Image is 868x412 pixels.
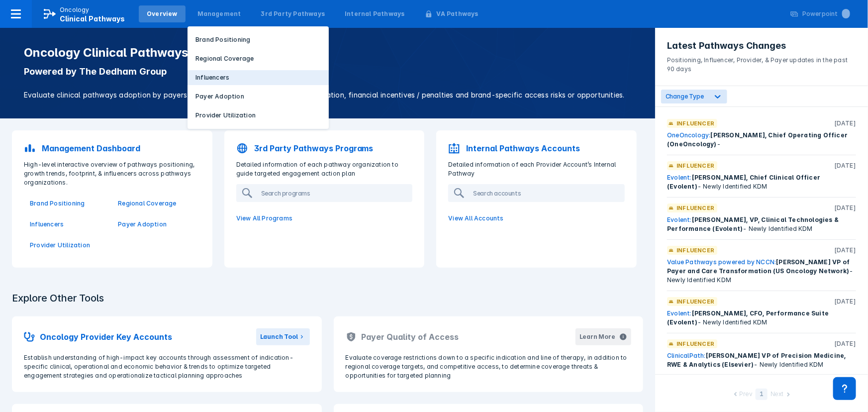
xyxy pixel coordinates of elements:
[834,297,856,306] p: [DATE]
[254,142,374,154] p: 3rd Party Pathways Programs
[667,174,692,181] a: Evolent:
[771,390,783,400] div: Next
[802,9,850,18] div: Powerpoint
[667,216,839,232] span: [PERSON_NAME], VP, Clinical Technologies & Performance (Evolent)
[261,9,325,18] div: 3rd Party Pathways
[676,339,714,348] p: Influencer
[676,119,714,128] p: Influencer
[442,136,631,160] a: Internal Pathways Accounts
[188,108,329,123] button: Provider Utilization
[188,70,329,85] button: Influencers
[147,9,178,18] div: Overview
[442,160,631,178] p: Detailed information of each Provider Account’s Internal Pathway
[676,161,714,170] p: Influencer
[24,90,631,101] p: Evaluate clinical pathways adoption by payers and providers, implementation sophistication, finan...
[666,93,704,100] span: Change Type
[60,14,125,23] span: Clinical Pathways
[230,160,419,178] p: Detailed information of each pathway organization to guide targeted engagement action plan
[834,119,856,128] p: [DATE]
[60,5,90,14] p: Oncology
[230,208,419,229] a: View All Programs
[188,32,329,47] button: Brand Positioning
[30,220,106,229] a: Influencers
[195,35,250,44] p: Brand Positioning
[24,353,310,380] p: Establish understanding of high-impact key accounts through assessment of indication-specific cli...
[469,185,624,201] input: Search accounts
[256,328,310,345] button: Launch Tool
[667,52,856,74] p: Positioning, Influencer, Provider, & Payer updates in the past 90 days
[667,174,820,190] span: [PERSON_NAME], Chief Clinical Officer (Evolent)
[667,351,856,369] div: - Newly Identified KDM
[345,9,404,18] div: Internal Pathways
[667,258,856,285] div: - Newly Identified KDM
[667,173,856,191] div: - Newly Identified KDM
[756,389,768,400] div: 1
[337,5,412,22] a: Internal Pathways
[834,204,856,212] p: [DATE]
[42,142,140,154] p: Management Dashboard
[188,51,329,66] button: Regional Coverage
[834,339,856,348] p: [DATE]
[676,204,714,212] p: Influencer
[442,208,631,229] a: View All Accounts
[667,216,692,223] a: Evolent:
[30,199,106,208] a: Brand Positioning
[834,161,856,170] p: [DATE]
[197,9,241,18] div: Management
[667,40,856,52] h3: Latest Pathways Changes
[195,54,254,63] p: Regional Coverage
[667,352,846,368] span: [PERSON_NAME] VP of Precision Medicine, RWE & Analytics (Elsevier)
[576,328,631,345] button: Learn More
[667,352,706,359] a: ClinicalPath:
[676,297,714,306] p: Influencer
[253,5,333,22] a: 3rd Party Pathways
[30,241,106,250] a: Provider Utilization
[667,131,856,149] div: -
[740,390,753,400] div: Prev
[6,286,110,310] h3: Explore Other Tools
[667,131,710,139] a: OneOncology:
[362,331,459,343] h2: Payer Quality of Access
[195,111,256,120] p: Provider Utilization
[667,258,776,266] a: Value Pathways powered by NCCN:
[40,331,172,343] h2: Oncology Provider Key Accounts
[667,131,848,148] span: [PERSON_NAME], Chief Operating Officer (OneOncology)
[667,309,829,326] span: [PERSON_NAME], CFO, Performance Suite (Evolent)
[24,46,631,60] h1: Oncology Clinical Pathways Tool
[579,332,615,341] div: Learn More
[667,309,692,317] a: Evolent:
[190,5,249,22] a: Management
[24,66,631,78] p: Powered by The Dedham Group
[257,185,412,201] input: Search programs
[260,332,298,341] div: Launch Tool
[667,215,856,233] div: - Newly Identified KDM
[437,9,479,18] div: VA Pathways
[676,246,714,255] p: Influencer
[833,377,856,400] div: Contact Support
[195,92,244,101] p: Payer Adoption
[230,136,419,160] a: 3rd Party Pathways Programs
[195,73,229,82] p: Influencers
[18,160,206,187] p: High-level interactive overview of pathways positioning, growth trends, footprint, & influencers ...
[139,5,186,22] a: Overview
[667,309,856,327] div: - Newly Identified KDM
[118,199,194,208] a: Regional Coverage
[346,353,632,380] p: Evaluate coverage restrictions down to a specific indication and line of therapy, in addition to ...
[834,246,856,255] p: [DATE]
[188,89,329,104] button: Payer Adoption
[18,136,206,160] a: Management Dashboard
[118,220,194,229] a: Payer Adoption
[466,142,580,154] p: Internal Pathways Accounts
